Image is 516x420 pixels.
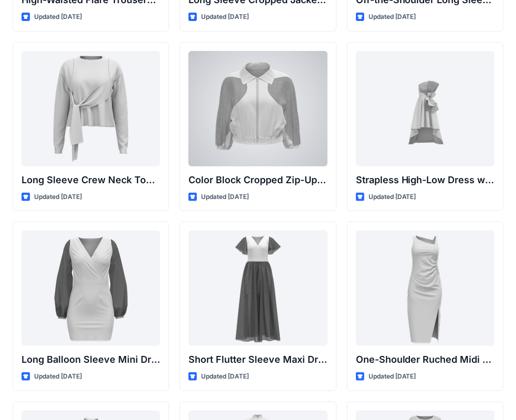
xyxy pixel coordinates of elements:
p: Updated [DATE] [34,192,82,203]
p: Updated [DATE] [368,192,416,203]
p: Updated [DATE] [34,12,82,23]
p: Color Block Cropped Zip-Up Jacket with Sheer Sleeves [188,173,327,187]
a: One-Shoulder Ruched Midi Dress with Slit [356,230,494,346]
p: Short Flutter Sleeve Maxi Dress with Contrast [PERSON_NAME] and [PERSON_NAME] [188,352,327,367]
p: Updated [DATE] [201,192,249,203]
a: Long Sleeve Crew Neck Top with Asymmetrical Tie Detail [22,51,160,166]
p: Updated [DATE] [34,371,82,382]
a: Short Flutter Sleeve Maxi Dress with Contrast Bodice and Sheer Overlay [188,230,327,346]
p: One-Shoulder Ruched Midi Dress with Slit [356,352,494,367]
p: Updated [DATE] [368,12,416,23]
p: Updated [DATE] [201,12,249,23]
p: Strapless High-Low Dress with Side Bow Detail [356,173,494,187]
p: Updated [DATE] [201,371,249,382]
p: Long Sleeve Crew Neck Top with Asymmetrical Tie Detail [22,173,160,187]
a: Color Block Cropped Zip-Up Jacket with Sheer Sleeves [188,51,327,166]
a: Strapless High-Low Dress with Side Bow Detail [356,51,494,166]
p: Updated [DATE] [368,371,416,382]
a: Long Balloon Sleeve Mini Dress with Wrap Bodice [22,230,160,346]
p: Long Balloon Sleeve Mini Dress with Wrap Bodice [22,352,160,367]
